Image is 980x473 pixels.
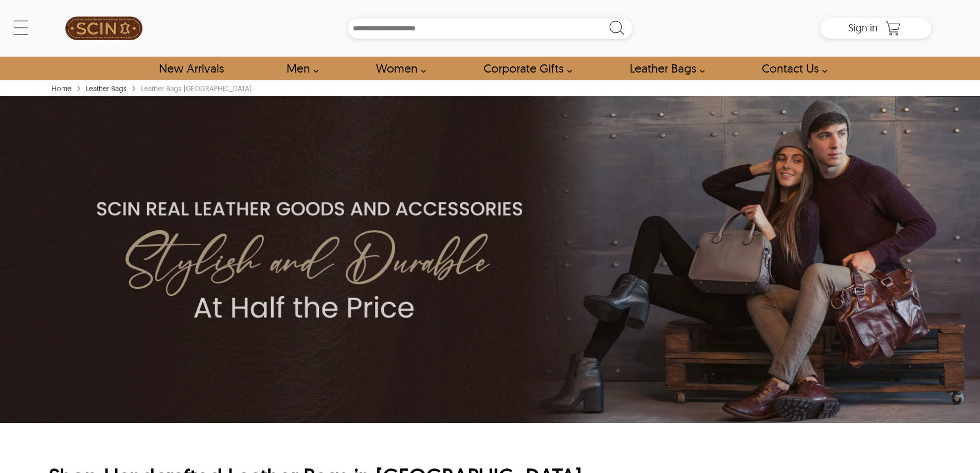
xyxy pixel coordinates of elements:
[848,21,878,34] span: Sign in
[65,5,142,51] img: SCIN
[472,57,578,80] a: Shop Leather Corporate Gifts
[49,5,159,51] a: SCIN
[364,57,432,80] a: Shop Women Leather Jackets
[848,25,878,33] a: Sign in
[83,84,129,93] a: Leather Bags
[147,57,235,80] a: Shop New Arrivals
[275,57,324,80] a: shop men's leather jackets
[750,57,833,80] a: contact-us
[618,57,710,80] a: Shop Leather Bags
[138,83,254,94] div: Leather Bags [GEOGRAPHIC_DATA]
[132,78,136,96] span: ›
[883,21,903,36] a: Shopping Cart
[77,78,81,96] span: ›
[49,84,74,93] a: Home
